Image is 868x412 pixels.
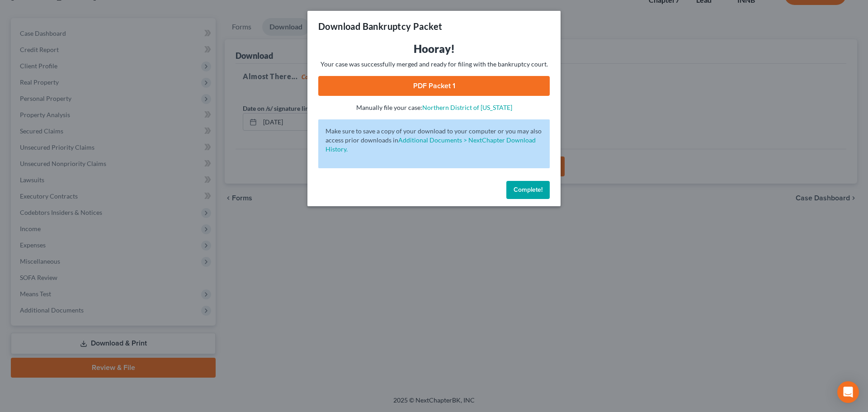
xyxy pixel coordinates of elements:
h3: Download Bankruptcy Packet [318,20,442,33]
div: Open Intercom Messenger [837,381,859,403]
p: Make sure to save a copy of your download to your computer or you may also access prior downloads in [325,127,542,154]
p: Manually file your case: [318,103,550,112]
a: Additional Documents > NextChapter Download History. [325,136,536,153]
a: PDF Packet 1 [318,76,550,96]
p: Your case was successfully merged and ready for filing with the bankruptcy court. [318,60,550,69]
a: Northern District of [US_STATE] [422,104,512,111]
span: Complete! [514,186,542,194]
button: Complete! [506,181,550,199]
h3: Hooray! [318,42,550,56]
